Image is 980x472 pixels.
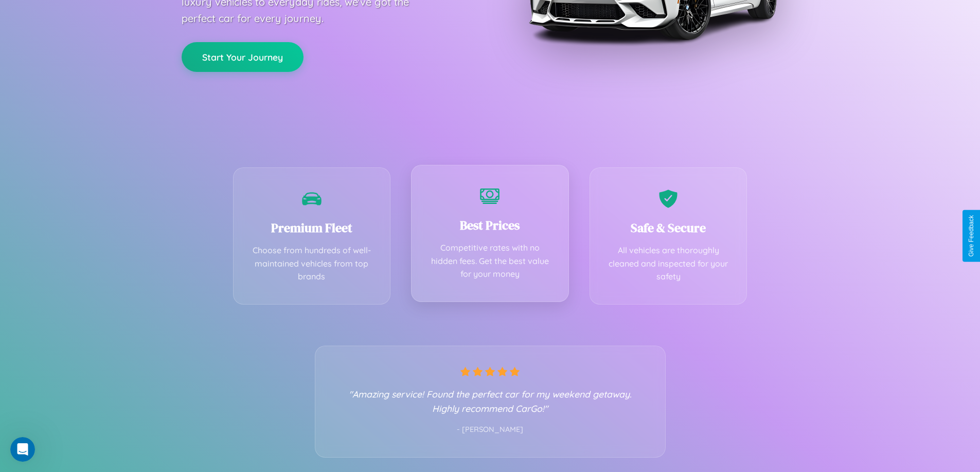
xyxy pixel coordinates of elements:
div: Give Feedback [968,215,975,257]
iframe: Intercom live chat [10,437,35,462]
p: All vehicles are thoroughly cleaned and inspected for your safety [605,244,732,284]
p: "Amazing service! Found the perfect car for my weekend getaway. Highly recommend CarGo!" [336,387,645,416]
h3: Best Prices [427,217,553,234]
h3: Premium Fleet [249,219,375,236]
p: Competitive rates with no hidden fees. Get the best value for your money [427,241,553,281]
p: - [PERSON_NAME] [336,423,645,437]
button: Start Your Journey [182,42,304,72]
h3: Safe & Secure [605,219,732,236]
p: Choose from hundreds of well-maintained vehicles from top brands [249,244,375,284]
